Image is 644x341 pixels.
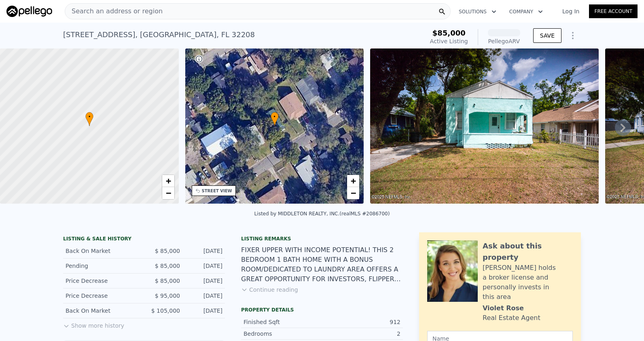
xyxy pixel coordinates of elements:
[151,307,180,314] span: $ 105,000
[155,248,180,254] span: $ 85,000
[430,38,468,44] span: Active Listing
[63,29,255,40] div: [STREET_ADDRESS] , [GEOGRAPHIC_DATA] , FL 32208
[347,187,359,199] a: Zoom out
[322,318,400,326] div: 912
[553,7,589,15] a: Log In
[241,307,403,313] div: Property details
[322,330,400,338] div: 2
[241,245,403,284] div: FIXER UPPER WITH INCOME POTENTIAL! THIS 2 BEDROOM 1 BATH HOME WITH A BONUS ROOM/DEDICATED TO LAUN...
[85,112,93,126] div: •
[186,307,222,315] div: [DATE]
[63,318,124,330] button: Show more history
[66,277,138,285] div: Price Decrease
[162,175,174,187] a: Zoom in
[66,292,138,300] div: Price Decrease
[66,262,138,270] div: Pending
[186,247,222,255] div: [DATE]
[186,292,222,300] div: [DATE]
[254,211,390,217] div: Listed by MIDDLETON REALTY, INC. (realMLS #2086700)
[63,236,225,244] div: LISTING & SALE HISTORY
[533,28,561,43] button: SAVE
[85,113,93,120] span: •
[503,4,549,19] button: Company
[155,278,180,284] span: $ 85,000
[155,263,180,269] span: $ 85,000
[65,6,163,16] span: Search an address or region
[155,293,180,299] span: $ 95,000
[202,188,232,194] div: STREET VIEW
[483,313,540,323] div: Real Estate Agent
[452,4,503,19] button: Solutions
[186,277,222,285] div: [DATE]
[432,29,466,37] span: $85,000
[271,113,279,120] span: •
[6,6,52,17] img: Pellego
[165,188,171,198] span: −
[370,48,599,204] img: Sale: 158160619 Parcel: 34246592
[351,176,356,186] span: +
[66,247,138,255] div: Back On Market
[488,37,520,45] div: Pellego ARV
[271,112,279,126] div: •
[483,303,524,313] div: Violet Rose
[162,187,174,199] a: Zoom out
[241,286,298,294] button: Continue reading
[244,330,322,338] div: Bedrooms
[66,307,138,315] div: Back On Market
[589,4,638,18] a: Free Account
[351,188,356,198] span: −
[347,175,359,187] a: Zoom in
[165,176,171,186] span: +
[483,263,573,302] div: [PERSON_NAME] holds a broker license and personally invests in this area
[241,236,403,242] div: Listing remarks
[483,240,573,263] div: Ask about this property
[565,27,581,44] button: Show Options
[244,318,322,326] div: Finished Sqft
[186,262,222,270] div: [DATE]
